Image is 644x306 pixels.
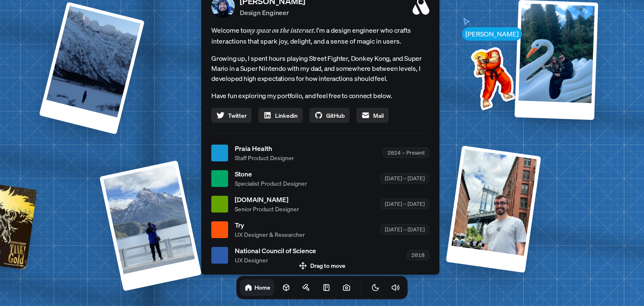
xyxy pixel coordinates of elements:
div: 2024 – Present [383,148,429,158]
span: Staff Product Designer [235,153,294,162]
span: Stone [235,169,307,179]
span: Specialist Product Designer [235,179,307,188]
span: UX Designer [235,256,316,265]
a: GitHub [309,108,350,123]
span: Linkedin [275,111,298,120]
h1: Home [254,283,270,291]
span: Welcome to I'm a design engineer who crafts interactions that spark joy, delight, and a sense of ... [211,25,429,47]
span: Praia Health [235,143,294,153]
span: Twitter [228,111,247,120]
a: Home [240,279,275,296]
div: [DATE] – [DATE] [380,199,429,209]
div: [DATE] – [DATE] [380,224,429,235]
span: UX Designer & Researcher [235,230,305,239]
img: Profile example [449,34,534,119]
button: Toggle Theme [367,279,384,296]
em: my space on the internet. [247,26,316,34]
a: Twitter [211,108,252,123]
span: National Council of Science [235,246,316,256]
span: Senior Product Designer [235,205,299,213]
span: Mail [373,111,384,120]
div: 2018 [407,250,429,260]
p: Have fun exploring my portfolio, and feel free to connect below. [211,90,429,101]
a: Linkedin [258,108,303,123]
span: [DOMAIN_NAME] [235,194,299,205]
p: Growing up, I spent hours playing Street Fighter, Donkey Kong, and Super Mario in a Super Nintend... [211,53,429,83]
p: Design Engineer [240,8,305,18]
span: GitHub [326,111,345,120]
span: Try [235,220,305,230]
button: Toggle Audio [387,279,404,296]
a: Mail [356,108,389,123]
div: [DATE] – [DATE] [380,173,429,184]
